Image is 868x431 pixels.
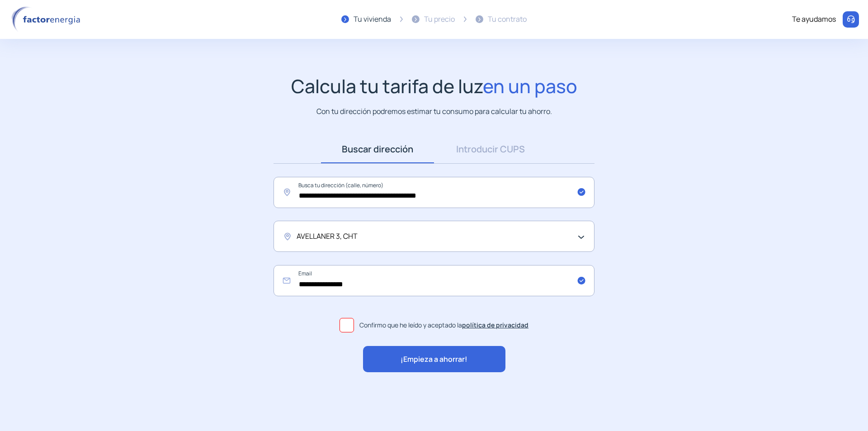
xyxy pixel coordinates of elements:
[297,231,358,242] span: AVELLANER 3, CHT
[316,106,552,117] p: Con tu dirección podremos estimar tu consumo para calcular tu ahorro.
[434,135,547,163] a: Introducir CUPS
[9,6,86,33] img: logo factor
[291,75,577,97] h1: Calcula tu tarifa de luz
[792,14,836,25] div: Te ayudamos
[424,14,455,25] div: Tu precio
[321,135,434,163] a: Buscar dirección
[488,14,527,25] div: Tu contrato
[483,73,577,99] span: en un paso
[401,354,467,365] span: ¡Empieza a ahorrar!
[462,321,528,329] a: política de privacidad
[846,15,855,24] img: llamar
[354,14,391,25] div: Tu vivienda
[359,320,528,330] span: Confirmo que he leído y aceptado la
